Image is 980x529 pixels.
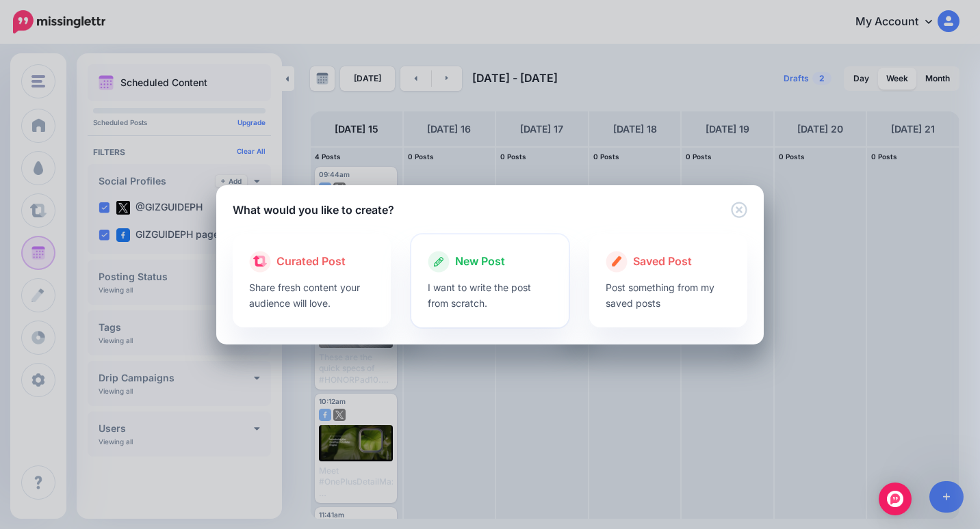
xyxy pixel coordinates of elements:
[455,253,505,271] span: New Post
[731,202,747,219] button: Close
[249,280,374,311] p: Share fresh content your audience will love.
[253,256,267,267] img: curate.png
[428,280,553,311] p: I want to write the post from scratch.
[276,253,346,271] span: Curated Post
[612,256,622,267] img: create.png
[879,483,912,515] div: Open Intercom Messenger
[606,280,731,311] p: Post something from my saved posts
[233,202,394,218] h5: What would you like to create?
[633,253,692,271] span: Saved Post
